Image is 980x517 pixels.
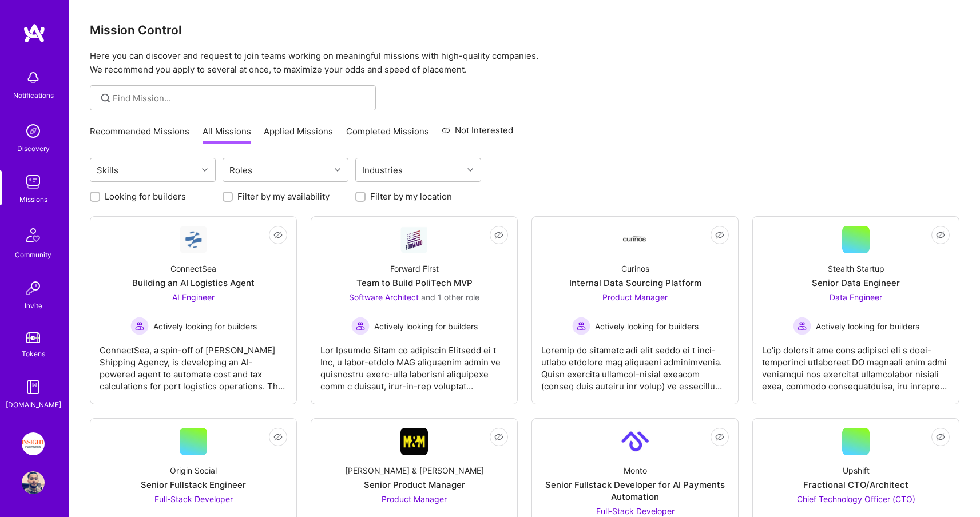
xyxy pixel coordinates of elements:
span: Actively looking for builders [595,320,699,332]
img: discovery [22,120,45,142]
img: User Avatar [22,471,45,494]
i: icon SearchGrey [99,92,112,105]
i: icon Chevron [202,167,208,173]
input: overall type: UNKNOWN_TYPE server type: NO_SERVER_DATA heuristic type: UNKNOWN_TYPE label: Find M... [113,92,367,104]
div: Senior Product Manager [364,479,465,491]
div: Internal Data Sourcing Platform [569,277,701,289]
span: Full-Stack Developer [596,506,675,516]
div: Upshift [843,464,870,476]
div: Senior Fullstack Engineer [141,479,246,491]
img: Actively looking for builders [793,317,811,335]
span: AI Engineer [172,292,215,302]
a: All Missions [203,125,251,144]
img: Company Logo [400,226,428,253]
span: Product Manager [382,494,447,504]
div: Team to Build PoliTech MVP [356,277,473,289]
a: Completed Missions [346,125,429,144]
div: [PERSON_NAME] & [PERSON_NAME] [345,464,484,476]
div: Invite [25,300,42,312]
div: Forward First [390,263,439,275]
div: Skills [94,162,121,178]
a: Recommended Missions [90,125,189,144]
input: overall type: UNKNOWN_TYPE server type: NO_SERVER_DATA heuristic type: UNKNOWN_TYPE label: Indust... [407,164,408,176]
h3: Mission Control [90,23,959,37]
div: Monto [624,464,647,476]
input: overall type: UNKNOWN_TYPE server type: NO_SERVER_DATA heuristic type: UNKNOWN_TYPE label: Skills... [122,164,124,176]
span: Product Manager [602,292,668,302]
div: Building an AI Logistics Agent [132,277,255,289]
span: Actively looking for builders [374,320,478,332]
i: icon Chevron [467,167,473,173]
div: Senior Fullstack Developer for AI Payments Automation [541,479,729,503]
a: Company LogoCurinosInternal Data Sourcing PlatformProduct Manager Actively looking for buildersAc... [541,226,729,395]
img: Invite [22,277,45,300]
div: ConnectSea [170,263,216,275]
p: Here you can discover and request to join teams working on meaningful missions with high-quality ... [90,49,959,77]
i: icon EyeClosed [273,230,283,240]
div: Lo'ip dolorsit ame cons adipisci eli s doei-temporinci utlaboreet DO magnaali enim admi veniamqui... [762,335,950,392]
div: Industries [359,162,406,178]
div: Community [15,249,51,261]
img: Company Logo [621,236,649,244]
i: icon Chevron [335,167,340,173]
img: teamwork [22,170,45,193]
img: guide book [22,376,45,399]
i: icon EyeClosed [936,432,945,442]
a: Applied Missions [264,125,333,144]
div: ConnectSea, a spin-off of [PERSON_NAME] Shipping Agency, is developing an AI-powered agent to aut... [100,335,287,392]
a: User Avatar [19,471,47,494]
img: Actively looking for builders [351,317,370,335]
img: Insight Partners: Data & AI - Sourcing [22,432,45,455]
img: Company Logo [180,226,207,253]
img: bell [22,66,45,89]
div: Roles [227,162,255,178]
label: Filter by my availability [237,190,330,202]
div: Lor Ipsumdo Sitam co adipiscin Elitsedd ei t Inc, u labor-etdolo MAG aliquaenim admin ve quisnost... [320,335,508,392]
i: icon EyeClosed [936,230,945,240]
div: Missions [19,193,47,205]
img: tokens [26,332,40,343]
a: Company LogoForward FirstTeam to Build PoliTech MVPSoftware Architect and 1 other roleActively lo... [320,226,508,395]
i: icon EyeClosed [715,432,724,442]
div: Origin Social [170,464,217,476]
i: icon EyeClosed [494,432,503,442]
a: Insight Partners: Data & AI - Sourcing [19,432,47,455]
a: Company LogoConnectSeaBuilding an AI Logistics AgentAI Engineer Actively looking for buildersActi... [100,226,287,395]
div: Senior Data Engineer [812,277,900,289]
span: Chief Technology Officer (CTO) [797,494,915,504]
span: and 1 other role [421,292,479,302]
a: Stealth StartupSenior Data EngineerData Engineer Actively looking for buildersActively looking fo... [762,226,950,395]
img: Actively looking for builders [130,317,149,335]
i: icon EyeClosed [273,432,283,442]
div: Fractional CTO/Architect [803,479,908,491]
img: Company Logo [621,428,649,455]
div: Notifications [13,89,54,101]
i: icon EyeClosed [494,230,503,240]
span: Actively looking for builders [153,320,257,332]
img: Community [19,221,47,249]
div: [DOMAIN_NAME] [6,399,61,411]
img: Actively looking for builders [572,317,590,335]
span: Data Engineer [830,292,882,302]
div: Tokens [22,348,45,360]
i: icon EyeClosed [715,230,724,240]
span: Actively looking for builders [816,320,919,332]
div: Loremip do sitametc adi elit seddo ei t inci-utlabo etdolore mag aliquaeni adminimvenia. Quisn ex... [541,335,729,392]
a: Not Interested [442,124,513,144]
span: Software Architect [349,292,419,302]
span: Full-Stack Developer [154,494,233,504]
img: Company Logo [400,428,428,455]
label: Filter by my location [370,190,452,202]
div: Stealth Startup [828,263,884,275]
input: overall type: UNKNOWN_TYPE server type: NO_SERVER_DATA heuristic type: UNKNOWN_TYPE label: Roles ... [256,164,257,176]
label: Looking for builders [105,190,186,202]
img: logo [23,23,46,43]
div: Curinos [621,263,649,275]
div: Discovery [17,142,50,154]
